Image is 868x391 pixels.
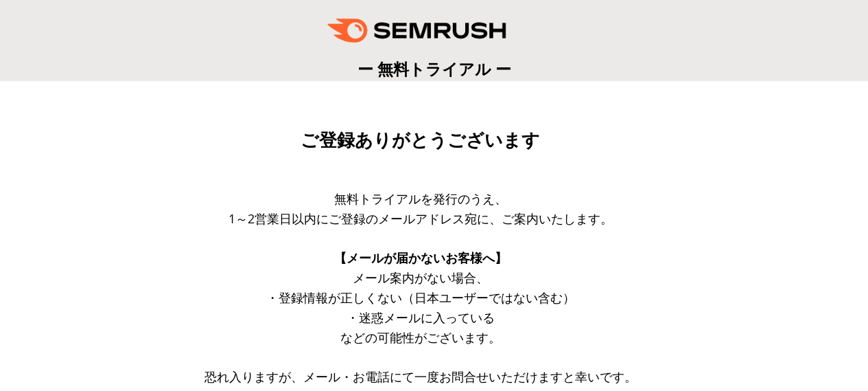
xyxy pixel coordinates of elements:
[340,329,501,346] span: などの可能性がございます。
[266,289,575,306] span: ・登録情報が正しくない（日本ユーザーではない含む）
[334,249,507,266] span: 【メールが届かないお客様へ】
[334,190,507,207] span: 無料トライアルを発行のうえ、
[353,269,489,286] span: メール案内がない場合、
[347,309,495,326] span: ・迷惑メールに入っている
[228,210,613,227] span: 1～2営業日以内にご登録のメールアドレス宛に、ご案内いたします。
[204,368,637,385] span: 恐れ入りますが、メール・お電話にて一度お問合せいただけますと幸いです。
[301,130,540,150] span: ご登録ありがとうございます
[357,58,511,80] span: ー 無料トライアル ー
